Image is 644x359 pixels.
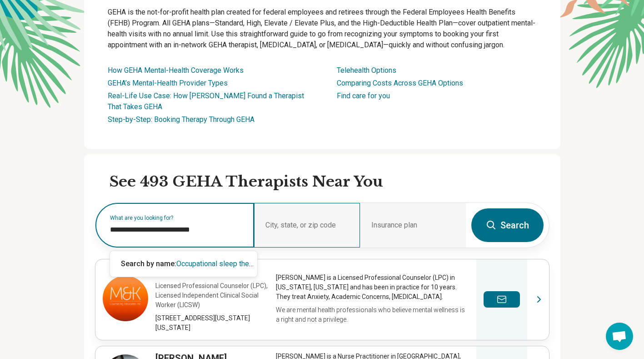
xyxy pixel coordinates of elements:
[110,251,257,277] div: Suggestions
[121,259,176,268] span: Search by name:
[110,172,549,192] h2: See 493 GEHA Therapists Near You
[337,91,390,100] a: Find care for you
[471,208,544,242] button: Search
[108,115,255,124] a: Step-by-Step: Booking Therapy Through GEHA
[110,215,243,221] label: What are you looking for?
[108,7,537,51] p: GEHA is the not-for-profit health plan created for federal employees and retirees through the Fed...
[337,79,463,87] a: Comparing Costs Across GEHA Options
[108,91,304,111] a: Real-Life Use Case: How [PERSON_NAME] Found a Therapist That Takes GEHA
[108,66,244,75] a: How GEHA Mental-Health Coverage Works
[606,323,633,350] div: Open chat
[484,291,520,308] button: Send a message
[337,66,396,75] a: Telehealth Options
[108,79,228,87] a: GEHA’s Mental-Health Provider Types
[176,259,267,268] span: Occupational sleep therapist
